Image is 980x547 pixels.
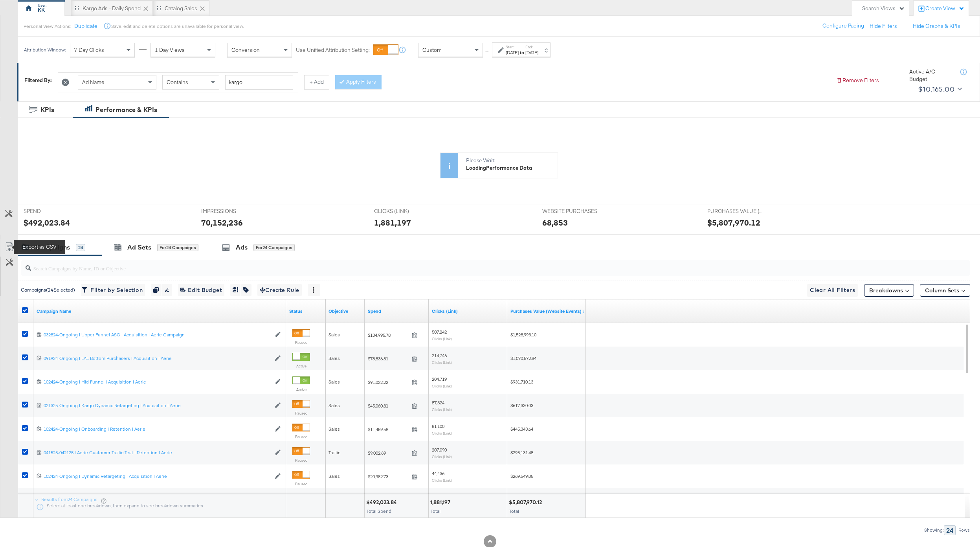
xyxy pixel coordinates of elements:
[292,434,310,439] label: Paused
[432,470,444,476] span: 44,436
[432,447,447,453] span: 207,090
[231,46,260,53] span: Conversion
[920,284,970,297] button: Column Sets
[432,384,452,388] sub: Clicks (Link)
[913,22,960,30] button: Hide Graphs & KPIs
[430,499,453,506] div: 1,881,197
[44,450,271,456] div: 041525-042125 | Aerie Customer Traffic Test | Retention | Aerie
[368,426,409,432] span: $11,459.58
[525,50,538,56] div: [DATE]
[82,79,105,86] span: Ad Name
[225,75,293,90] input: Enter a search term
[167,79,188,86] span: Contains
[329,332,340,338] span: Sales
[510,450,533,455] span: $295,131.48
[292,387,310,392] label: Active
[296,46,370,54] label: Use Unified Attribution Setting:
[510,332,536,338] span: $1,528,993.10
[329,450,340,455] span: Traffic
[44,426,271,433] a: 102424-Ongoing | Onboarding | Retention | Aerie
[924,527,944,533] div: Showing:
[368,450,409,456] span: $9,002.69
[925,5,965,13] div: Create View
[510,473,533,479] span: $269,549.05
[292,340,310,345] label: Paused
[24,23,71,29] div: Personal View Actions:
[368,308,426,314] a: The total amount spent to date.
[918,83,954,95] div: $10,165.00
[510,355,536,361] span: $1,070,572.84
[368,332,409,338] span: $134,995.78
[83,285,143,295] span: Filter by Selection
[236,243,248,252] div: Ads
[432,352,447,358] span: 214,746
[81,284,145,296] button: Filter by Selection
[432,336,452,341] sub: Clicks (Link)
[519,50,525,55] strong: to
[329,402,340,408] span: Sales
[368,379,409,385] span: $91,022.22
[329,426,340,432] span: Sales
[38,6,45,14] div: KK
[432,454,452,459] sub: Clicks (Link)
[368,474,409,479] span: $20,982.73
[24,77,52,84] div: Filtered By:
[44,355,271,362] div: 091924-Ongoing | LAL Bottom Purchasers | Acquisition | Aerie
[432,478,452,483] sub: Clicks (Link)
[432,407,452,412] sub: Clicks (Link)
[180,285,222,295] span: Edit Budget
[329,308,362,314] a: Your campaign's objective.
[944,525,956,535] div: 24
[329,379,340,385] span: Sales
[909,68,952,83] div: Active A/C Budget
[44,379,271,385] div: 102424-Ongoing | Mid Funnel | Acquisition | Aerie
[157,6,161,10] div: Drag to reorder tab
[74,22,97,30] button: Duplicate
[178,284,224,296] button: Edit Budget
[432,329,447,335] span: 507,242
[292,411,310,416] label: Paused
[422,46,442,53] span: Custom
[810,285,855,295] span: Clear All Filters
[40,105,54,114] div: KPIs
[432,376,447,382] span: 204,719
[510,379,533,385] span: $931,710.13
[127,243,151,252] div: Ad Sets
[44,402,271,409] a: 021325-Ongoing | Kargo Dynamic Retargeting | Acquisition | Aerie
[864,284,914,297] button: Breakdowns
[506,50,519,56] div: [DATE]
[95,105,157,114] div: Performance & KPIs
[74,46,104,53] span: 7 Day Clicks
[44,473,271,480] a: 102424-Ongoing | Dynamic Retargeting | Acquisition | Aerie
[292,458,310,463] label: Paused
[44,332,271,338] a: 032824-Ongoing | Upper Funnel ASC | Acquisition | Aerie Campaign
[510,426,533,432] span: $445,343.64
[432,400,444,406] span: 87,324
[506,44,519,50] label: Start:
[836,77,879,84] button: Remove Filters
[257,284,302,296] button: Create Rule
[367,508,391,514] span: Total Spend
[76,244,85,251] div: 24
[915,83,963,95] button: $10,165.00
[368,356,409,362] span: $78,836.81
[304,75,329,89] button: + Add
[37,308,283,314] a: Your campaign name.
[525,44,538,50] label: End:
[510,308,585,314] a: The total value of the purchase actions tracked by your Custom Audience pixel on your website aft...
[75,6,79,10] div: Drag to reorder tab
[862,5,905,12] div: Search Views
[155,46,185,53] span: 1 Day Views
[260,285,299,295] span: Create Rule
[431,508,440,514] span: Total
[432,431,452,435] sub: Clicks (Link)
[958,527,970,533] div: Rows
[165,5,197,12] div: Catalog Sales
[83,5,141,12] div: Kargo Ads - Daily Spend
[21,286,75,294] div: Campaigns ( 24 Selected)
[870,22,897,30] button: Hide Filters
[292,481,310,486] label: Paused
